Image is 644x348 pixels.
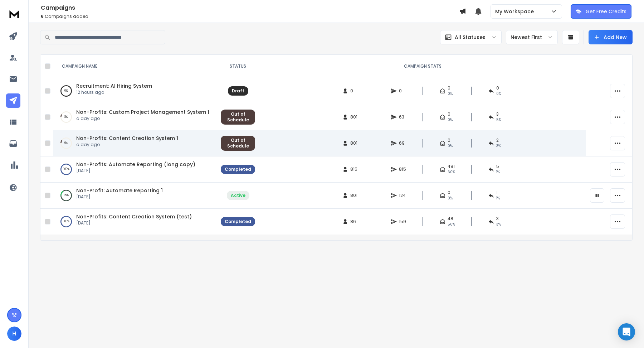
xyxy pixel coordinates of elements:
[618,323,635,340] div: Open Intercom Messenger
[399,166,406,172] span: 815
[76,161,195,168] a: Non-Profits: Automate Reporting (long copy)
[496,216,499,222] span: 3
[76,187,163,194] a: Non-Profit: Automate Reporting 1
[231,193,245,198] div: Active
[225,166,251,172] div: Completed
[41,4,459,12] h1: Campaigns
[259,55,586,78] th: CAMPAIGN STATS
[41,14,459,19] p: Campaigns added
[448,137,450,143] span: 0
[496,111,499,117] span: 3
[506,30,558,44] button: Newest First
[399,219,406,224] span: 159
[63,218,69,225] p: 100 %
[496,143,501,149] span: 3 %
[76,220,192,226] p: [DATE]
[448,216,453,222] span: 48
[571,4,631,19] button: Get Free Credits
[76,142,178,148] p: a day ago
[448,222,455,227] span: 56 %
[76,116,209,121] p: a day ago
[448,195,453,201] span: 0%
[496,137,499,143] span: 2
[216,55,259,78] th: STATUS
[232,88,244,94] div: Draft
[496,117,501,123] span: 5 %
[350,114,357,120] span: 801
[448,117,453,123] span: 0%
[63,166,69,173] p: 100 %
[41,13,44,19] span: 6
[448,85,450,91] span: 0
[586,8,626,15] p: Get Free Credits
[76,135,178,142] a: Non-Profits: Content Creation System 1
[7,327,21,341] button: H
[225,111,251,123] div: Out of Schedule
[496,85,499,91] span: 0
[76,168,195,174] p: [DATE]
[399,114,406,120] span: 63
[496,195,500,201] span: 1 %
[64,140,68,147] p: 9 %
[53,183,216,209] td: 15%Non-Profit: Automate Reporting 1[DATE]
[76,90,152,95] p: 12 hours ago
[455,34,486,41] p: All Statuses
[496,91,501,97] span: 0%
[53,156,216,183] td: 100%Non-Profits: Automate Reporting (long copy)[DATE]
[53,209,216,235] td: 100%Non-Profits: Content Creation System (test)[DATE]
[53,78,216,104] td: 0%Recruitment: AI Hiring System12 hours ago
[225,137,251,149] div: Out of Schedule
[64,113,68,121] p: 8 %
[76,108,209,116] a: Non-Profits: Custom Project Management System 1
[448,143,453,149] span: 0%
[399,193,406,198] span: 124
[76,213,192,220] a: Non-Profits: Content Creation System (test)
[350,140,357,146] span: 801
[399,88,406,94] span: 0
[399,140,406,146] span: 69
[448,111,450,117] span: 0
[448,91,453,97] span: 0%
[350,166,357,172] span: 815
[64,87,68,95] p: 0 %
[53,104,216,130] td: 8%Non-Profits: Custom Project Management System 1a day ago
[53,55,216,78] th: CAMPAIGN NAME
[496,164,499,169] span: 5
[496,222,501,227] span: 3 %
[448,169,455,175] span: 60 %
[496,190,498,195] span: 1
[495,8,537,15] p: My Workspace
[7,7,21,20] img: logo
[53,130,216,156] td: 9%Non-Profits: Content Creation System 1a day ago
[448,190,450,195] span: 0
[589,30,633,44] button: Add New
[76,194,163,200] p: [DATE]
[448,164,455,169] span: 491
[496,169,500,175] span: 1 %
[225,219,251,224] div: Completed
[350,88,357,94] span: 0
[350,219,357,224] span: 86
[76,82,152,90] a: Recruitment: AI Hiring System
[350,193,357,198] span: 801
[64,192,69,199] p: 15 %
